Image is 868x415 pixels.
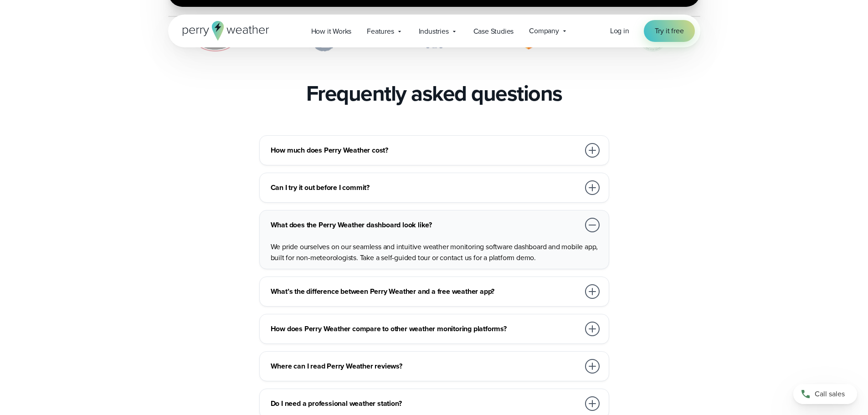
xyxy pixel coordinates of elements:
[644,20,695,42] a: Try it free
[815,389,845,400] span: Call sales
[306,81,562,106] h2: Frequently asked questions
[655,26,684,36] span: Try it free
[466,22,522,41] a: Case Studies
[271,145,580,156] h3: How much does Perry Weather cost?
[271,241,601,263] p: We pride ourselves on our seamless and intuitive weather monitoring software dashboard and mobile...
[271,286,580,297] h3: What’s the difference between Perry Weather and a free weather app?
[271,323,580,334] h3: How does Perry Weather compare to other weather monitoring platforms?
[529,26,559,36] span: Company
[271,220,580,231] h3: What does the Perry Weather dashboard look like?
[367,26,394,37] span: Features
[271,361,580,372] h3: Where can I read Perry Weather reviews?
[473,26,514,37] span: Case Studies
[271,398,580,409] h3: Do I need a professional weather station?
[303,22,360,41] a: How it Works
[311,26,352,37] span: How it Works
[419,26,449,37] span: Industries
[271,182,580,193] h3: Can I try it out before I commit?
[793,384,857,404] a: Call sales
[610,26,629,36] a: Log in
